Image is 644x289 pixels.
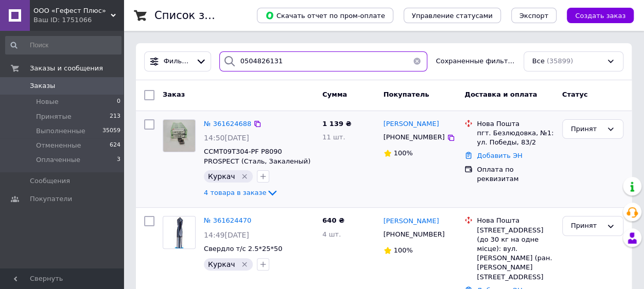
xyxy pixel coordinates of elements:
[204,148,310,174] a: CCMT09T304-PF P8090 PROSPECT (Сталь, Закаленый) Твердосплавная пластина
[204,189,266,196] span: 4 товара в заказе
[477,152,522,159] a: Добавить ЭН
[477,226,553,282] div: [STREET_ADDRESS] (до 30 кг на одне місце): вул. [PERSON_NAME] (ран. [PERSON_NAME][STREET_ADDRESS]
[394,246,413,254] span: 100%
[322,120,351,128] span: 1 139 ₴
[240,172,249,180] svg: Удалить метку
[384,119,439,129] a: [PERSON_NAME]
[384,133,445,141] span: [PHONE_NUMBER]
[322,216,344,224] span: 640 ₴
[36,127,85,136] span: Выполненные
[477,129,553,147] div: пгт. Безлюдовка, №1: ул. Победы, 83/2
[173,216,185,248] img: Фото товару
[511,8,556,23] button: Экспорт
[30,64,103,73] span: Заказы и сообщения
[322,91,347,98] span: Сумма
[556,11,634,19] a: Создать заказ
[204,231,249,239] span: 14:49[DATE]
[571,124,602,135] div: Принят
[204,189,279,196] a: 4 товара в заказе
[384,120,439,128] span: [PERSON_NAME]
[532,57,545,66] span: Все
[436,57,515,66] span: Сохраненные фильтры:
[30,194,72,204] span: Покупатели
[33,6,111,15] span: ООО «Гефест Плюс»
[163,119,196,152] a: Фото товару
[477,165,553,184] div: Оплата по реквизитам
[30,176,70,186] span: Сообщения
[464,91,537,98] span: Доставка и оплата
[265,11,385,20] span: Скачать отчет по пром-оплате
[384,91,429,98] span: Покупатель
[110,112,120,121] span: 213
[36,112,72,121] span: Принятые
[575,12,625,20] span: Создать заказ
[164,57,192,66] span: Фильтры
[102,127,120,136] span: 35059
[163,120,195,152] img: Фото товару
[163,91,185,98] span: Заказ
[204,216,251,224] a: № 361624470
[384,217,439,225] span: [PERSON_NAME]
[412,12,493,20] span: Управление статусами
[384,230,445,238] span: [PHONE_NUMBER]
[110,141,120,150] span: 624
[36,155,80,165] span: Оплаченные
[117,155,120,165] span: 3
[5,36,121,55] input: Поиск
[204,134,249,142] span: 14:50[DATE]
[322,230,341,238] span: 4 шт.
[33,15,124,25] div: Ваш ID: 1751066
[117,97,120,106] span: 0
[394,149,413,157] span: 100%
[208,172,235,180] span: Куркач
[477,119,553,129] div: Нова Пошта
[204,120,251,128] a: № 361624688
[519,12,548,20] span: Экспорт
[154,9,243,22] h1: Список заказов
[571,221,602,231] div: Принят
[562,91,588,98] span: Статус
[36,141,81,150] span: Отмененные
[208,260,235,268] span: Куркач
[219,51,428,71] input: Поиск по номеру заказа, ФИО покупателя, номеру телефона, Email, номеру накладной
[322,133,345,141] span: 11 шт.
[257,8,393,23] button: Скачать отчет по пром-оплате
[240,260,249,268] svg: Удалить метку
[163,216,196,249] a: Фото товару
[30,81,55,91] span: Заказы
[404,8,501,23] button: Управление статусами
[384,216,439,226] a: [PERSON_NAME]
[547,57,573,65] span: (35899)
[36,97,59,106] span: Новые
[477,216,553,225] div: Нова Пошта
[204,245,282,252] a: Свердло т/с 2.5*25*50
[567,8,634,23] button: Создать заказ
[407,51,427,71] button: Очистить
